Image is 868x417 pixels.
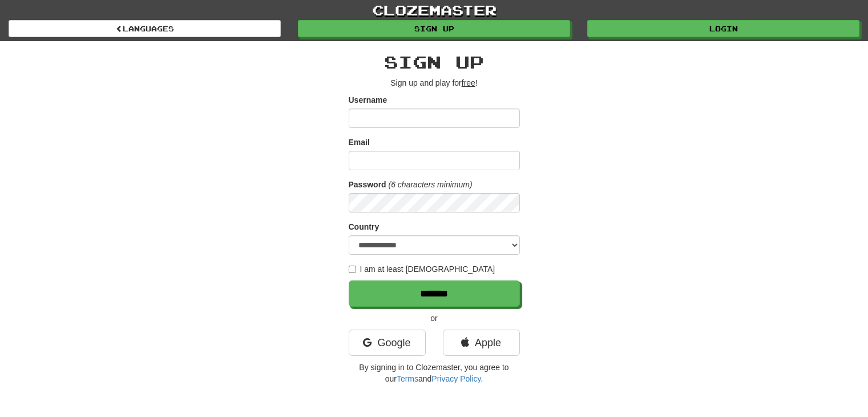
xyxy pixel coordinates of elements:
[349,263,495,275] label: I am at least [DEMOGRAPHIC_DATA]
[431,374,481,383] a: Privacy Policy
[397,374,418,383] a: Terms
[349,221,380,232] label: Country
[349,94,387,106] label: Username
[587,20,859,37] a: Login
[389,180,473,189] em: (6 characters minimum)
[349,362,520,384] p: By signing in to Clozemaster, you agree to our and .
[349,312,520,324] p: or
[349,137,370,148] label: Email
[349,77,520,89] p: Sign up and play for !
[349,53,520,71] h2: Sign up
[298,20,570,37] a: Sign up
[462,78,475,87] u: free
[349,266,356,273] input: I am at least [DEMOGRAPHIC_DATA]
[9,20,281,37] a: Languages
[349,330,426,356] a: Google
[349,179,386,190] label: Password
[443,330,520,356] a: Apple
